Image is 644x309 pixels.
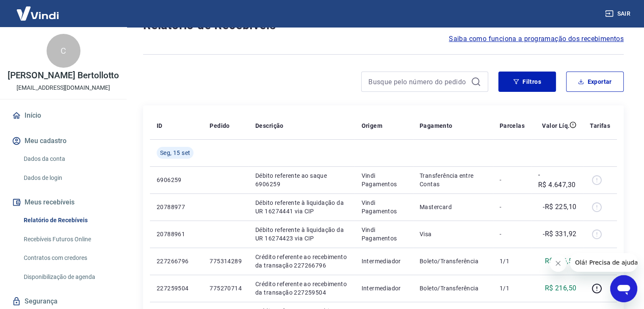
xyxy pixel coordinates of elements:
p: Débito referente à liquidação da UR 16274423 via CIP [255,226,348,243]
p: 20788977 [157,203,196,211]
p: Débito referente ao saque 6906259 [255,171,348,188]
a: Início [10,106,116,125]
p: 6906259 [157,176,196,184]
p: - [500,203,525,211]
p: 775314289 [210,257,242,265]
a: Contratos com credores [20,249,116,267]
iframe: Fechar mensagem [550,255,567,272]
p: Pagamento [420,121,453,130]
p: 227259504 [157,284,196,292]
iframe: Botão para abrir a janela de mensagens [610,275,637,302]
p: Crédito referente ao recebimento da transação 227259504 [255,280,348,297]
p: -R$ 4.647,30 [538,170,576,190]
p: Vindi Pagamentos [361,226,406,243]
p: Parcelas [500,121,525,130]
p: Boleto/Transferência [420,284,486,292]
p: Visa [420,230,486,238]
button: Meus recebíveis [10,193,116,212]
button: Sair [603,6,634,22]
p: ID [157,121,163,130]
input: Busque pelo número do pedido [368,75,467,88]
p: 1/1 [500,257,525,265]
p: Boleto/Transferência [420,257,486,265]
p: Mastercard [420,203,486,211]
button: Exportar [566,72,624,92]
p: Vindi Pagamentos [361,199,406,215]
p: R$ 216,50 [545,283,577,293]
a: Disponibilização de agenda [20,268,116,286]
p: R$ 296,50 [545,256,577,266]
p: 1/1 [500,284,525,292]
a: Saiba como funciona a programação dos recebimentos [449,34,624,44]
p: Origem [361,121,382,130]
p: Descrição [255,121,284,130]
p: Débito referente à liquidação da UR 16274441 via CIP [255,199,348,215]
p: Tarifas [590,121,610,130]
p: 227266796 [157,257,196,265]
p: Pedido [210,121,229,130]
p: [EMAIL_ADDRESS][DOMAIN_NAME] [17,83,110,92]
p: -R$ 225,10 [543,202,576,212]
p: Transferência entre Contas [420,171,486,188]
iframe: Mensagem da empresa [570,253,637,272]
span: Seg, 15 set [160,149,190,157]
a: Relatório de Recebíveis [20,212,116,229]
p: Valor Líq. [542,121,569,130]
img: Vindi [10,0,65,26]
p: -R$ 331,92 [543,229,576,239]
p: [PERSON_NAME] Bertollotto [8,71,119,80]
button: Filtros [498,72,556,92]
p: 775270714 [210,284,242,292]
p: Intermediador [361,257,406,265]
p: - [500,176,525,184]
p: Vindi Pagamentos [361,171,406,188]
span: Olá! Precisa de ajuda? [5,6,71,13]
p: Crédito referente ao recebimento da transação 227266796 [255,253,348,270]
a: Dados de login [20,169,116,187]
p: 20788961 [157,230,196,238]
button: Meu cadastro [10,132,116,150]
a: Recebíveis Futuros Online [20,231,116,248]
a: Dados da conta [20,150,116,168]
p: - [500,230,525,238]
p: Intermediador [361,284,406,292]
div: C [47,34,80,68]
